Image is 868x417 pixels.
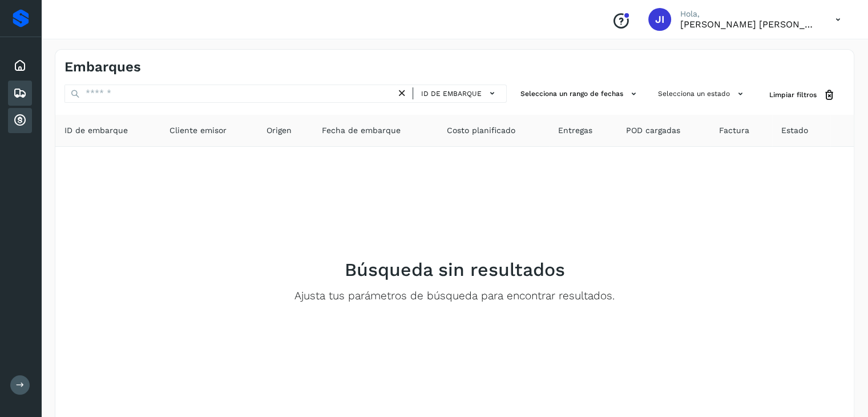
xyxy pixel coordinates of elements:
[653,85,751,103] button: Selecciona un estado
[558,125,592,137] span: Entregas
[8,108,32,133] div: Cuentas por cobrar
[781,125,808,137] span: Estado
[345,259,565,280] h2: Búsqueda sin resultados
[64,59,141,75] h4: Embarques
[64,125,128,137] span: ID de embarque
[8,53,32,78] div: Inicio
[294,290,615,303] p: Ajusta tus parámetros de búsqueda para encontrar resultados.
[8,81,32,106] div: Embarques
[322,125,401,137] span: Fecha de embarque
[680,9,817,19] p: Hola,
[760,85,845,106] button: Limpiar filtros
[169,125,227,137] span: Cliente emisor
[680,19,817,30] p: Jorge Ivan Velazquez Arellano
[421,89,482,99] span: ID de embarque
[418,85,502,102] button: ID de embarque
[769,90,817,100] span: Limpiar filtros
[267,125,292,137] span: Origen
[719,125,749,137] span: Factura
[516,85,644,103] button: Selecciona un rango de fechas
[626,125,680,137] span: POD cargadas
[447,125,515,137] span: Costo planificado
